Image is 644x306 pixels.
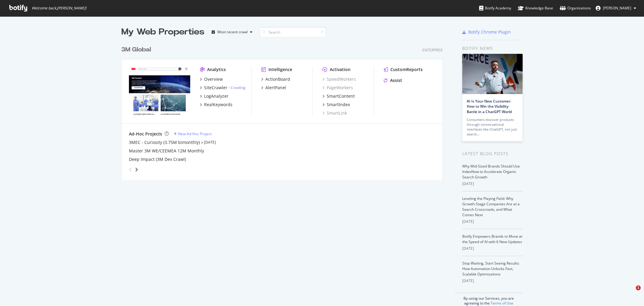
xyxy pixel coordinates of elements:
[330,67,351,73] div: Activation
[174,131,212,136] a: New Ad-Hoc Project
[462,234,522,244] a: Botify Empowers Brands to Move at the Speed of AI with 6 New Updates
[560,5,591,11] div: Organizations
[327,102,350,108] div: SmartIndex
[261,76,290,82] a: ActionBoard
[200,102,232,108] a: RealKeywords
[322,85,353,91] a: PageWorkers
[121,38,448,180] div: grid
[462,150,523,157] div: Latest Blog Posts
[591,3,641,13] button: [PERSON_NAME]
[32,6,86,11] span: Welcome back, [PERSON_NAME] !
[467,117,518,137] div: Consumers discover products through conversational interfaces like ChatGPT, not just search…
[204,85,227,91] div: SiteCrawler
[217,30,248,34] div: Most recent crawl
[467,99,512,114] a: AI Is Your New Customer: How to Win the Visibility Battle in a ChatGPT World
[518,5,553,11] div: Knowledge Base
[322,76,356,82] a: SpeedWorkers
[207,67,226,73] div: Analytics
[204,93,229,99] div: LogAnalyzer
[468,29,511,35] div: Botify Chrome Plugin
[462,45,523,52] div: Botify news
[623,285,638,300] iframe: Intercom live chat
[390,77,402,83] div: Assist
[204,102,232,108] div: RealKeywords
[462,246,523,251] div: [DATE]
[204,76,223,82] div: Overview
[127,165,134,174] div: angle-left
[422,47,443,53] div: Enterprise
[462,29,511,35] a: Botify Chrome Plugin
[603,5,631,11] span: Alexander Parrales
[268,67,292,73] div: Intelligence
[265,76,290,82] div: ActionBoard
[322,102,350,108] a: SmartIndex
[384,77,402,83] a: Assist
[129,156,186,162] a: Deep Impact (3M Dev Crawl)
[462,164,520,180] a: Why Mid-Sized Brands Should Use IndexNow to Accelerate Organic Search Growth
[327,93,355,99] div: SmartContent
[462,278,523,284] div: [DATE]
[636,285,641,290] span: 1
[204,140,216,145] a: [DATE]
[384,67,423,73] a: CustomReports
[231,85,245,90] a: Crawling
[129,139,200,145] a: 3MEC - Curiosity (3.75M bimonthly)
[200,85,245,91] a: SiteCrawler- Crawling
[134,167,139,173] div: angle-right
[209,27,255,37] button: Most recent crawl
[479,5,511,11] div: Botify Academy
[462,261,520,277] a: Stop Waiting, Start Seeing Results: How Automation Unlocks Fast, Scalable Optimizations
[260,27,326,37] input: Search
[129,67,190,116] img: www.command.com
[491,301,513,306] a: Terms of Use
[322,93,355,99] a: SmartContent
[229,85,245,90] div: -
[462,196,520,217] a: Leveling the Playing Field: Why Growth-Stage Companies Are at a Search Crossroads, and What Comes...
[121,45,153,54] a: 3M Global
[462,181,523,187] div: [DATE]
[129,131,162,137] div: Ad-Hoc Projects
[200,76,223,82] a: Overview
[200,93,229,99] a: LogAnalyzer
[462,219,523,224] div: [DATE]
[462,54,523,94] img: AI Is Your New Customer: How to Win the Visibility Battle in a ChatGPT World
[121,45,151,54] div: 3M Global
[265,85,286,91] div: AlertPanel
[178,131,212,136] div: New Ad-Hoc Project
[455,293,523,306] div: By using our Services, you are agreeing to the
[390,67,423,73] div: CustomReports
[322,110,347,116] a: SmartLink
[129,148,204,154] a: Master 3M WE/CEEMEA 12M Monthly
[121,26,204,38] div: My Web Properties
[261,85,286,91] a: AlertPanel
